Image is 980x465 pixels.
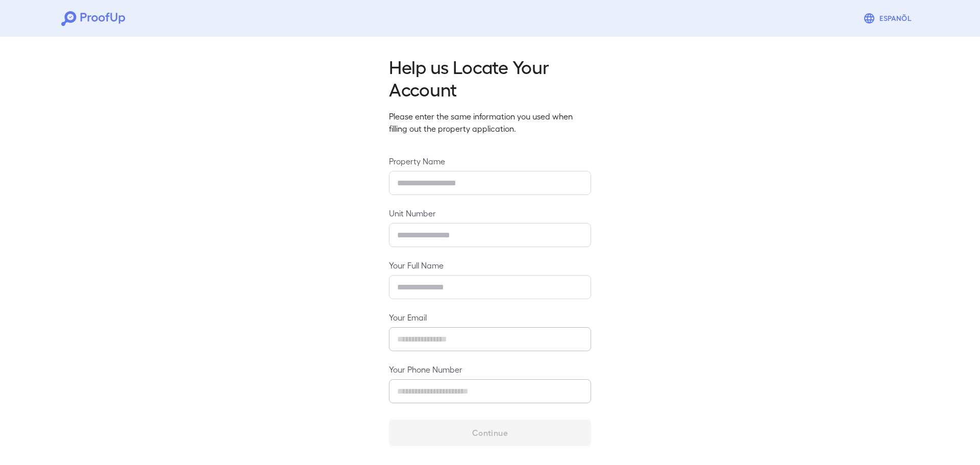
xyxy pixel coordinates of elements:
[389,110,591,135] p: Please enter the same information you used when filling out the property application.
[389,55,591,100] h2: Help us Locate Your Account
[859,8,919,29] button: Espanõl
[389,259,591,271] label: Your Full Name
[389,207,591,219] label: Unit Number
[389,311,591,323] label: Your Email
[389,363,591,375] label: Your Phone Number
[389,155,591,167] label: Property Name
